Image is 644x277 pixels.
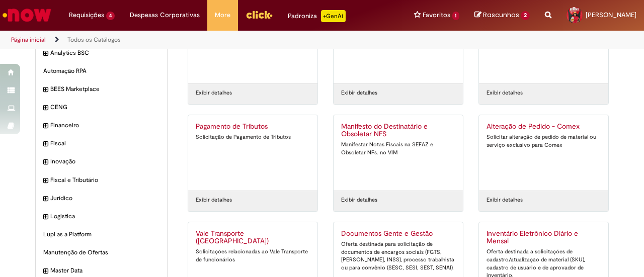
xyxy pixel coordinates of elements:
[130,10,200,20] span: Despesas Corporativas
[246,7,273,22] img: click_logo_yellow_360x200.png
[43,176,48,186] i: expandir categoria Fiscal e Tributário
[188,115,317,191] a: Pagamento de Tributos Solicitação de Pagamento de Tributos
[479,115,608,191] a: Alteração de Pedido - Comex Solicitar alteração de pedido de material ou serviço exclusivo para C...
[50,157,159,166] span: Inovação
[1,5,53,25] img: ServiceNow
[36,152,167,171] div: expandir categoria Inovação Inovação
[67,36,121,44] a: Todos os Catálogos
[487,133,601,149] div: Solicitar alteração de pedido de material ou serviço exclusivo para Comex
[50,212,159,221] span: Logistica
[43,49,48,59] i: expandir categoria Analytics BSC
[334,115,463,191] a: Manifesto do Destinatário e Obsoletar NFS Manifestar Notas Fiscais na SEFAZ e Obsoletar NFs. no VIM
[36,98,167,117] div: expandir categoria CENG CENG
[11,36,46,44] a: Página inicial
[43,103,48,113] i: expandir categoria CENG
[215,10,230,20] span: More
[474,11,530,20] a: Rascunhos
[50,49,159,57] span: Analytics BSC
[36,243,167,262] div: Manutenção de Ofertas
[36,44,167,62] div: expandir categoria Analytics BSC Analytics BSC
[50,194,159,203] span: Jurídico
[43,194,48,204] i: expandir categoria Jurídico
[43,248,159,257] span: Manutenção de Ofertas
[50,139,159,148] span: Fiscal
[43,157,48,167] i: expandir categoria Inovação
[43,67,159,75] span: Automação RPA
[341,240,455,272] div: Oferta destinada para solicitação de documentos de encargos sociais (FGTS, [PERSON_NAME], INSS), ...
[50,266,159,275] span: Master Data
[487,123,601,131] h2: Alteração de Pedido - Comex
[36,134,167,153] div: expandir categoria Fiscal Fiscal
[487,196,523,204] a: Exibir detalhes
[50,103,159,112] span: CENG
[487,89,523,97] a: Exibir detalhes
[423,10,450,20] span: Favoritos
[36,171,167,190] div: expandir categoria Fiscal e Tributário Fiscal e Tributário
[341,123,455,139] h2: Manifesto do Destinatário e Obsoletar NFS
[36,189,167,208] div: expandir categoria Jurídico Jurídico
[196,196,232,204] a: Exibir detalhes
[69,10,104,20] span: Requisições
[43,85,48,95] i: expandir categoria BEES Marketplace
[487,230,601,246] h2: Inventário Eletrônico Diário e Mensal
[196,123,310,131] h2: Pagamento de Tributos
[106,12,115,20] span: 4
[43,139,48,149] i: expandir categoria Fiscal
[36,80,167,99] div: expandir categoria BEES Marketplace BEES Marketplace
[43,230,159,239] span: Lupi as a Platform
[521,11,530,20] span: 2
[36,116,167,135] div: expandir categoria Financeiro Financeiro
[43,212,48,222] i: expandir categoria Logistica
[196,89,232,97] a: Exibir detalhes
[341,230,455,238] h2: Documentos Gente e Gestão
[196,133,310,141] div: Solicitação de Pagamento de Tributos
[196,248,310,263] div: Solicitações relacionadas ao Vale Transporte de funcionários
[341,89,377,97] a: Exibir detalhes
[50,85,159,94] span: BEES Marketplace
[452,12,460,20] span: 1
[321,10,346,22] p: +GenAi
[50,176,159,184] span: Fiscal e Tributário
[43,266,48,276] i: expandir categoria Master Data
[586,11,636,19] span: [PERSON_NAME]
[196,230,310,246] h2: Vale Transporte (VT)
[8,31,422,49] ul: Trilhas de página
[36,225,167,244] div: Lupi as a Platform
[43,121,48,131] i: expandir categoria Financeiro
[36,62,167,80] div: Automação RPA
[341,196,377,204] a: Exibir detalhes
[36,207,167,226] div: expandir categoria Logistica Logistica
[483,10,519,20] span: Rascunhos
[50,121,159,130] span: Financeiro
[341,141,455,156] div: Manifestar Notas Fiscais na SEFAZ e Obsoletar NFs. no VIM
[288,10,346,22] div: Padroniza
